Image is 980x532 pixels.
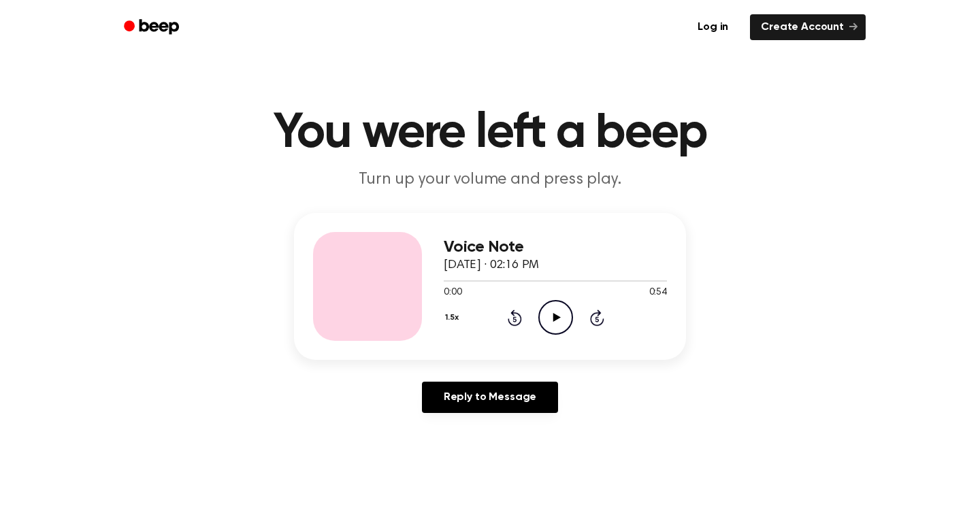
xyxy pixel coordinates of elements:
a: Beep [114,14,191,41]
span: 0:54 [649,286,667,300]
a: Reply to Message [422,382,558,413]
span: [DATE] · 02:16 PM [444,259,539,271]
h3: Voice Note [444,238,667,256]
button: 1.5x [444,306,463,329]
h1: You were left a beep [142,109,838,158]
a: Log in [684,12,742,43]
a: Create Account [750,14,866,40]
p: Turn up your volume and press play. [229,169,751,191]
span: 0:00 [444,286,461,300]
